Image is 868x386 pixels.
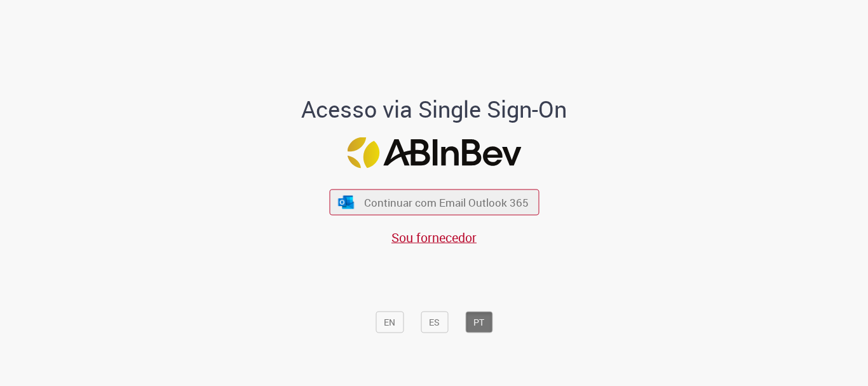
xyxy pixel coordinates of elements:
button: EN [376,312,403,333]
h1: Acesso via Single Sign-On [258,97,611,122]
button: ícone Azure/Microsoft 360 Continuar com Email Outlook 365 [329,190,539,216]
span: Continuar com Email Outlook 365 [364,195,529,210]
button: PT [465,312,492,333]
button: ES [421,312,448,333]
img: Logo ABInBev [347,137,521,169]
a: Sou fornecedor [391,229,477,246]
img: ícone Azure/Microsoft 360 [337,195,355,209]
